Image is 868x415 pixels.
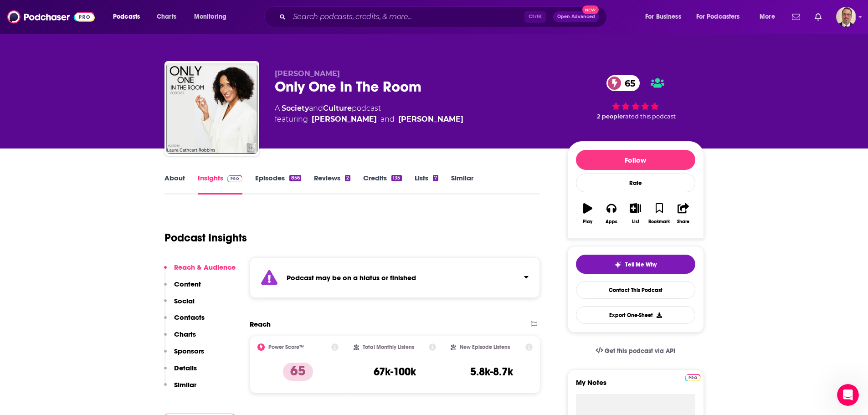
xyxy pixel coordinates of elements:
div: This has been an issue before [65,54,175,74]
span: Tell Me Why [625,261,657,268]
div: Support Bot says… [7,240,175,289]
span: Charts [157,10,176,23]
h3: 5.8k-8.7k [470,365,513,379]
button: Content [164,280,201,297]
h2: Power Score™ [268,344,304,350]
a: Get this podcast via API [588,340,683,362]
a: Society [282,104,309,113]
img: Podchaser Pro [685,374,701,381]
div: Play [583,219,592,225]
div: You can return here anytime to see responses and send updates.Support Bot • 4h ago [7,240,149,269]
div: 856 [289,175,301,181]
button: Apps [600,197,623,230]
button: Similar [164,380,196,397]
div: 65 2 peoplerated this podcast [567,69,704,126]
button: Upload attachment [43,298,51,306]
span: Ctrl K [524,11,546,23]
button: tell me why sparkleTell Me Why [576,255,695,274]
a: About [164,174,185,195]
div: Close [160,4,176,20]
p: Similar [174,380,196,389]
h2: New Episode Listens [460,344,510,350]
h2: Total Monthly Listens [363,344,414,350]
div: Share [677,219,689,225]
button: open menu [639,10,693,24]
p: Sponsors [174,347,204,355]
p: Contacts [174,313,205,322]
a: Culture [323,104,352,113]
p: Reach & Audience [174,263,236,272]
span: Logged in as PercPodcast [836,7,856,27]
div: Rate [576,174,695,192]
div: Support Bot says… [7,202,175,241]
button: open menu [753,10,786,24]
span: Open Advanced [557,15,595,19]
a: Reviews2 [314,174,350,195]
h3: They'll keep this context in mind [19,138,164,144]
iframe: Intercom live chat [837,384,859,406]
div: Support Bot says… [7,111,175,202]
div: A podcast [275,103,463,125]
button: Contacts [164,313,205,330]
span: Monitoring [194,10,226,23]
button: Sponsors [164,347,204,364]
button: Export One-Sheet [576,306,695,324]
img: Only One In The Room [166,63,257,154]
h1: Support Bot [44,5,87,11]
div: 2 [345,175,350,181]
a: Show notifications dropdown [788,9,804,25]
p: 65 [283,363,313,381]
img: Podchaser Pro [227,175,243,182]
span: Podcasts [113,10,140,23]
span: rated this podcast [623,113,676,120]
a: Credits135 [363,174,401,195]
a: Pro website [685,373,701,381]
span: New [582,5,599,14]
span: featuring [275,114,463,125]
button: open menu [107,10,152,24]
div: This has been an issue before [72,60,168,69]
div: Search podcasts, credits, & more... [273,6,616,27]
button: Follow [576,150,695,170]
div: Thanks for sending that context. To save time later, feel free to add more details now. [15,207,142,234]
h3: 67k-100k [374,365,416,379]
button: Charts [164,330,196,347]
textarea: Message… [8,279,175,295]
div: PercPodcast says… [7,54,175,82]
span: Bug Report [26,165,147,184]
label: My Notes [576,378,695,394]
button: go back [6,4,23,21]
section: Click to expand status details [250,257,540,298]
span: 65 [616,75,640,91]
span: and [380,114,395,125]
button: List [623,197,647,230]
button: Home [143,4,160,21]
button: Play [576,197,600,230]
span: [PERSON_NAME] [275,69,340,78]
h1: Podcast Insights [164,231,247,245]
div: List [632,219,639,225]
button: Emoji picker [14,298,21,306]
h2: Sent to the team! [19,127,164,134]
button: Details [164,364,197,380]
button: Reach & Audience [164,263,236,280]
div: You can return here anytime to see responses and send updates. [15,246,142,263]
a: Charts [151,10,182,24]
a: Laura Cathcart Robbins [398,114,463,125]
span: For Podcasters [696,10,740,23]
p: Details [174,364,197,372]
div: Share some context to help the team respond better and faster. [7,81,149,110]
span: Get this podcast via API [605,347,675,355]
a: Scott Slaughter [312,114,377,125]
div: Support Bot • 4h ago [15,271,73,277]
span: and [309,104,323,113]
a: Lists7 [415,174,438,195]
a: 65 [606,75,640,91]
a: Podchaser - Follow, Share and Rate Podcasts [7,8,95,26]
a: InsightsPodchaser Pro [198,174,243,195]
div: Issue [19,154,164,163]
button: Social [164,297,195,313]
button: Show profile menu [836,7,856,27]
a: Contact This Podcast [576,281,695,299]
img: Profile image for Support Bot [26,5,41,20]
